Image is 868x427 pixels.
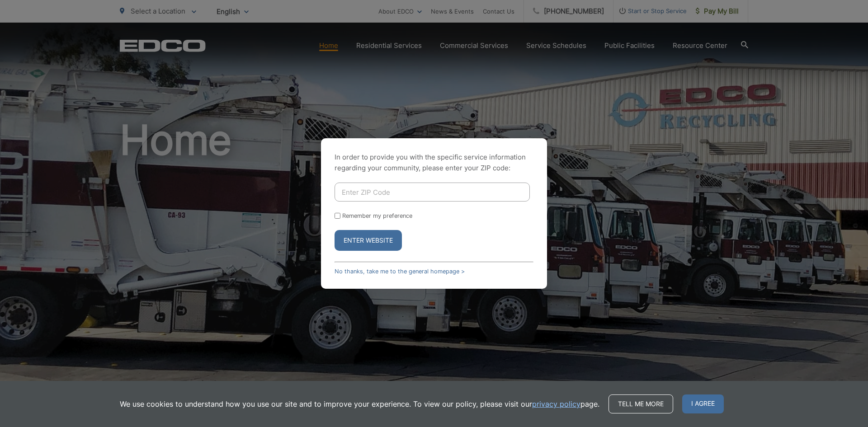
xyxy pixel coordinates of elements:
[120,399,599,409] p: We use cookies to understand how you use our site and to improve your experience. To view our pol...
[335,268,465,275] a: No thanks, take me to the general homepage >
[335,152,533,174] p: In order to provide you with the specific service information regarding your community, please en...
[609,394,673,413] a: Tell me more
[682,394,724,413] span: I agree
[342,212,412,219] label: Remember my preference
[335,183,530,202] input: Enter ZIP Code
[532,399,580,409] a: privacy policy
[335,230,402,251] button: Enter Website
